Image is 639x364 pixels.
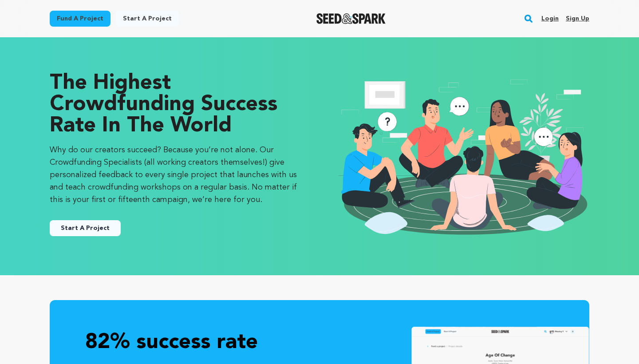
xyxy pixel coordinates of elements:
p: 82% success rate [85,328,554,357]
p: The Highest Crowdfunding Success Rate in the World [50,73,302,137]
a: Start A Project [50,220,121,236]
a: Sign up [566,12,589,26]
a: Start a project [116,11,179,27]
a: Fund a project [50,11,110,27]
a: Seed&Spark Homepage [316,13,386,24]
img: Seed&Spark Logo Dark Mode [316,13,386,24]
a: Login [541,12,559,26]
p: Why do our creators succeed? Because you’re not alone. Our Crowdfunding Specialists (all working ... [50,144,302,206]
img: seedandspark start project illustration image [337,73,589,240]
